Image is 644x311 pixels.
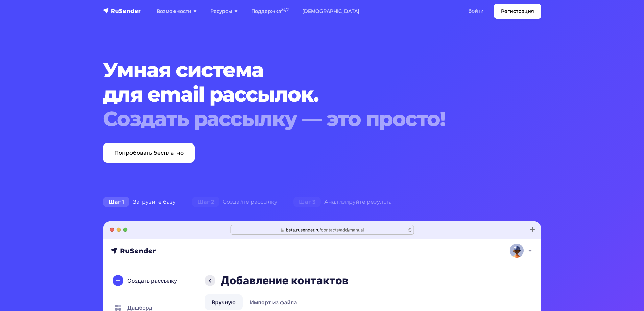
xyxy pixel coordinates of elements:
[461,4,491,18] a: Войти
[281,8,289,12] sup: 24/7
[103,7,141,14] img: RuSender
[192,197,219,207] span: Шаг 2
[103,143,195,163] a: Попробовать бесплатно
[295,4,366,18] a: [DEMOGRAPHIC_DATA]
[285,195,403,209] div: Анализируйте результат
[184,195,285,209] div: Создайте рассылку
[103,58,504,131] h1: Умная система для email рассылок.
[95,195,184,209] div: Загрузите базу
[293,197,321,207] span: Шаг 3
[204,4,244,18] a: Ресурсы
[103,107,504,131] div: Создать рассылку — это просто!
[150,4,204,18] a: Возможности
[244,4,295,18] a: Поддержка24/7
[103,197,129,207] span: Шаг 1
[494,4,541,19] a: Регистрация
